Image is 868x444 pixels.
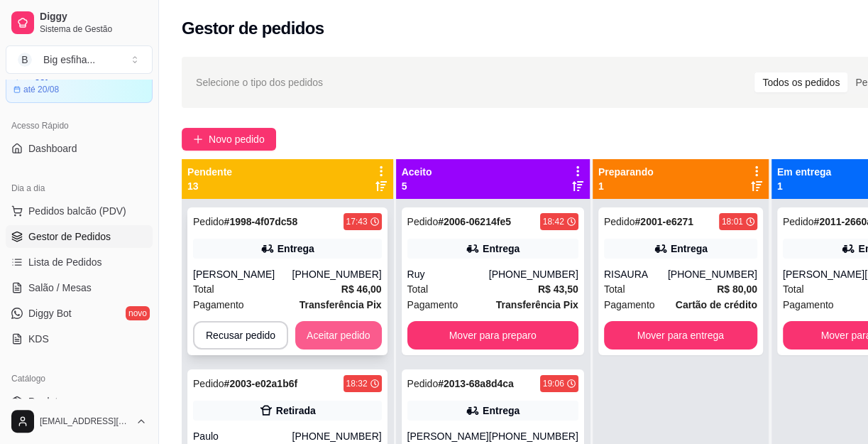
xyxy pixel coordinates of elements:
[671,242,708,256] div: Entrega
[40,416,130,427] span: [EMAIL_ADDRESS][DOMAIN_NAME]
[783,216,814,227] span: Pedido
[193,378,224,389] span: Pedido
[28,306,72,320] span: Diggy Bot
[28,255,102,269] span: Lista de Pedidos
[489,429,578,443] div: [PHONE_NUMBER]
[300,299,382,310] strong: Transferência Pix
[483,242,520,256] div: Entrega
[407,429,489,443] div: [PERSON_NAME]
[6,390,153,413] a: Produtos
[193,321,288,350] button: Recusar pedido
[193,216,224,227] span: Pedido
[777,179,831,193] p: 1
[193,297,244,313] span: Pagamento
[196,75,323,90] span: Selecione o tipo dos pedidos
[6,225,153,248] a: Gestor de Pedidos
[604,216,635,227] span: Pedido
[6,45,153,74] button: Select a team
[438,216,511,227] strong: # 2006-06214fe5
[598,179,654,193] p: 1
[777,165,831,179] p: Em entrega
[754,72,847,92] div: Todos os pedidos
[407,297,458,313] span: Pagamento
[604,321,757,350] button: Mover para entrega
[6,276,153,299] a: Salão / Mesas
[598,165,654,179] p: Preparando
[407,267,489,281] div: Ruy
[783,297,834,313] span: Pagamento
[6,327,153,350] a: KDS
[407,281,429,297] span: Total
[6,177,153,200] div: Dia a dia
[6,137,153,160] a: Dashboard
[6,6,153,40] a: DiggySistema de Gestão
[407,321,578,350] button: Mover para preparo
[783,281,804,297] span: Total
[23,84,59,95] article: até 20/08
[292,429,382,443] div: [PHONE_NUMBER]
[489,267,578,281] div: [PHONE_NUMBER]
[407,378,439,389] span: Pedido
[543,216,564,227] div: 18:42
[276,404,316,418] div: Retirada
[543,378,564,389] div: 19:06
[193,281,214,297] span: Total
[346,216,368,227] div: 17:43
[40,11,147,23] span: Diggy
[43,53,95,67] div: Big esfiha ...
[6,114,153,137] div: Acesso Rápido
[538,283,578,295] strong: R$ 43,50
[278,242,314,256] div: Entrega
[18,53,32,67] span: B
[438,378,514,389] strong: # 2013-68a8d4ca
[6,251,153,274] a: Lista de Pedidos
[6,367,153,390] div: Catálogo
[40,23,147,35] span: Sistema de Gestão
[402,179,432,193] p: 5
[783,267,864,281] div: [PERSON_NAME]
[193,267,292,281] div: [PERSON_NAME]
[604,267,668,281] div: RISAURA
[6,63,153,103] a: Diggy Botaté 20/08
[407,216,439,227] span: Pedido
[346,378,368,389] div: 18:32
[341,283,382,295] strong: R$ 46,00
[496,299,578,310] strong: Transferência Pix
[722,216,743,227] div: 18:01
[28,229,111,244] span: Gestor de Pedidos
[28,394,68,408] span: Produtos
[292,267,382,281] div: [PHONE_NUMBER]
[224,378,298,389] strong: # 2003-e02a1b6f
[6,404,153,438] button: [EMAIL_ADDRESS][DOMAIN_NAME]
[402,165,432,179] p: Aceito
[187,165,232,179] p: Pendente
[193,429,292,443] div: Paulo
[295,321,382,350] button: Aceitar pedido
[604,297,655,313] span: Pagamento
[28,332,49,346] span: KDS
[224,216,298,227] strong: # 1998-4f07dc58
[182,128,276,151] button: Novo pedido
[28,141,77,156] span: Dashboard
[182,17,324,40] h2: Gestor de pedidos
[634,216,693,227] strong: # 2001-e6271
[28,281,92,295] span: Salão / Mesas
[6,200,153,222] button: Pedidos balcão (PDV)
[604,281,625,297] span: Total
[209,131,265,147] span: Novo pedido
[187,179,232,193] p: 13
[717,283,757,295] strong: R$ 80,00
[668,267,757,281] div: [PHONE_NUMBER]
[6,302,153,325] a: Diggy Botnovo
[28,204,126,218] span: Pedidos balcão (PDV)
[193,134,203,144] span: plus
[676,299,757,310] strong: Cartão de crédito
[483,404,520,418] div: Entrega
